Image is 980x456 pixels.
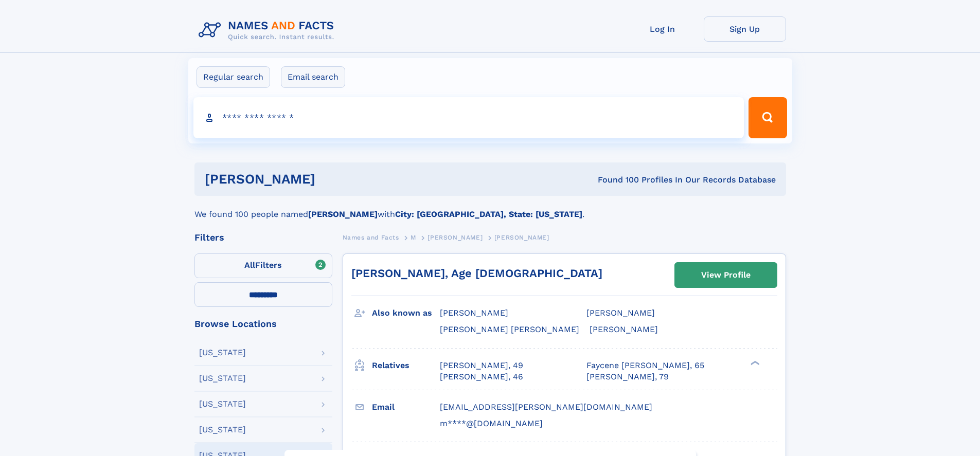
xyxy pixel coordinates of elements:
h3: Also known as [372,304,440,322]
a: Faycene [PERSON_NAME], 65 [586,360,704,371]
h3: Relatives [372,357,440,374]
a: [PERSON_NAME], 46 [440,371,523,382]
div: [US_STATE] [199,374,246,382]
a: [PERSON_NAME] [427,231,483,244]
a: [PERSON_NAME], 49 [440,360,523,371]
div: Filters [194,233,332,242]
span: M [411,234,416,241]
b: [PERSON_NAME] [308,209,378,219]
div: ❯ [748,359,760,366]
span: All [244,260,255,270]
div: We found 100 people named with . [194,196,786,221]
b: City: [GEOGRAPHIC_DATA], State: [US_STATE] [395,209,582,219]
a: Sign Up [704,16,786,42]
a: View Profile [675,263,777,287]
span: [PERSON_NAME] [427,234,483,241]
div: [US_STATE] [199,426,246,434]
h1: [PERSON_NAME] [205,173,457,186]
h3: Email [372,398,440,416]
div: [US_STATE] [199,349,246,357]
label: Regular search [197,66,270,88]
a: [PERSON_NAME], Age [DEMOGRAPHIC_DATA] [351,267,602,280]
label: Filters [194,253,332,278]
div: [US_STATE] [199,400,246,408]
span: [PERSON_NAME] [494,234,549,241]
a: [PERSON_NAME], 79 [586,371,669,382]
span: [PERSON_NAME] [PERSON_NAME] [440,324,579,334]
img: Logo Names and Facts [194,16,343,44]
div: View Profile [701,263,751,287]
span: [PERSON_NAME] [440,308,508,318]
div: Browse Locations [194,319,332,329]
span: [PERSON_NAME] [586,308,655,318]
span: [EMAIL_ADDRESS][PERSON_NAME][DOMAIN_NAME] [440,402,652,412]
a: Names and Facts [343,231,399,244]
button: Search Button [749,97,787,138]
a: Log In [621,16,704,42]
input: search input [193,97,744,138]
a: M [411,231,416,244]
div: Found 100 Profiles In Our Records Database [456,174,776,186]
span: [PERSON_NAME] [590,324,658,334]
label: Email search [281,66,345,88]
